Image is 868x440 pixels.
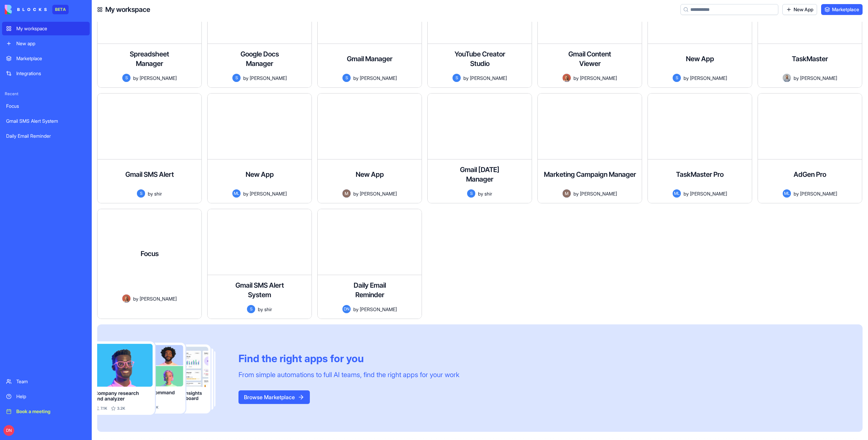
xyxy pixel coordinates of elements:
div: Daily Email Reminder [6,133,86,139]
span: S [453,74,461,82]
span: [PERSON_NAME] [800,74,837,82]
span: Recent [2,91,90,97]
a: New AppAvatarby[PERSON_NAME] [317,93,422,203]
span: by [463,74,468,82]
span: shir [484,190,492,197]
h4: TaskMaster [792,54,828,64]
a: Gmail [DATE] ManagerSbyshir [427,93,532,203]
span: by [684,74,689,82]
span: S [122,74,130,82]
h4: TaskMaster Pro [676,170,724,179]
div: My workspace [16,25,86,32]
span: [PERSON_NAME] [250,190,287,197]
div: Book a meeting [16,408,86,415]
span: by [794,74,799,82]
a: Focus [2,99,90,113]
h4: Gmail [DATE] Manager [453,165,507,184]
span: [PERSON_NAME] [580,74,617,82]
h4: My workspace [105,5,150,14]
a: Help [2,390,90,403]
div: Focus [6,103,86,109]
span: S [673,74,681,82]
h4: Marketing Campaign Manager [544,170,636,179]
a: New AppMLby[PERSON_NAME] [207,93,312,203]
span: [PERSON_NAME] [140,74,177,82]
h4: New App [356,170,384,179]
a: New app [2,37,90,50]
div: Find the right apps for you [238,352,459,365]
h4: Google Docs Manager [232,49,287,68]
a: BETA [5,5,69,14]
img: Avatar [122,294,130,303]
a: Marketplace [821,4,863,15]
span: by [133,74,138,82]
span: by [478,190,483,197]
span: S [247,305,255,313]
div: From simple automations to full AI teams, find the right apps for your work [238,370,459,379]
h4: Spreadsheet Manager [122,49,177,68]
h4: Gmail Manager [347,54,392,64]
span: by [573,74,579,82]
span: by [353,190,358,197]
img: logo [5,5,47,14]
span: by [258,306,263,313]
img: Avatar [563,74,571,82]
a: Daily Email Reminder [2,129,90,143]
a: Browse Marketplace [238,394,310,401]
h4: Daily Email Reminder [342,281,397,300]
span: [PERSON_NAME] [250,74,287,82]
span: S [137,189,145,198]
img: Avatar [563,189,571,198]
h4: New App [686,54,714,64]
h4: Gmail SMS Alert System [232,281,287,300]
div: Team [16,378,86,385]
button: Browse Marketplace [238,390,310,404]
div: Integrations [16,70,86,77]
span: DN [342,305,351,313]
a: Gmail SMS Alert SystemSbyshir [207,209,312,319]
a: Marketplace [2,52,90,65]
img: Avatar [783,74,791,82]
span: by [243,74,248,82]
span: [PERSON_NAME] [580,190,617,197]
a: My workspace [2,22,90,35]
h4: AdGen Pro [794,170,826,179]
div: Marketplace [16,55,86,62]
a: Daily Email ReminderDNby[PERSON_NAME] [317,209,422,319]
div: Help [16,393,86,400]
div: New app [16,40,86,47]
span: [PERSON_NAME] [470,74,507,82]
span: [PERSON_NAME] [360,190,397,197]
a: Team [2,375,90,388]
h4: New App [246,170,274,179]
a: Marketing Campaign ManagerAvatarby[PERSON_NAME] [537,93,642,203]
span: [PERSON_NAME] [690,190,727,197]
span: ML [673,189,681,198]
a: FocusAvatarby[PERSON_NAME] [97,209,202,319]
span: by [794,190,799,197]
a: Gmail SMS AlertSbyshir [97,93,202,203]
a: AdGen ProMLby[PERSON_NAME] [758,93,862,203]
a: Integrations [2,67,90,80]
a: TaskMaster ProMLby[PERSON_NAME] [648,93,752,203]
span: shir [264,306,272,313]
div: Gmail SMS Alert System [6,118,86,124]
span: ML [783,189,791,198]
a: Book a meeting [2,405,90,418]
span: by [353,74,358,82]
span: by [353,306,358,313]
img: Avatar [342,189,351,198]
span: [PERSON_NAME] [360,306,397,313]
h4: Gmail SMS Alert [125,170,174,179]
span: by [573,190,579,197]
a: New App [782,4,817,15]
h4: Focus [141,249,159,258]
span: [PERSON_NAME] [360,74,397,82]
span: shir [154,190,162,197]
span: by [133,295,138,302]
span: by [243,190,248,197]
span: DN [3,425,14,436]
span: [PERSON_NAME] [690,74,727,82]
span: [PERSON_NAME] [800,190,837,197]
div: BETA [52,5,69,14]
